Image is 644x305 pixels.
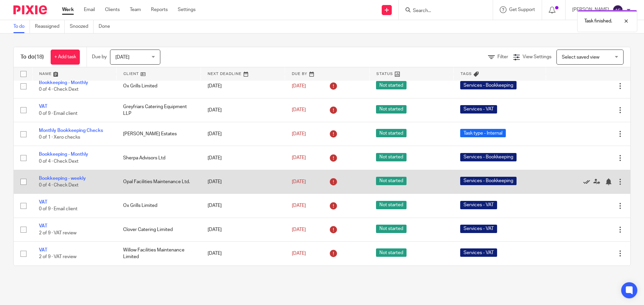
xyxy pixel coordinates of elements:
span: Services - VAT [460,248,497,257]
h1: To do [20,54,44,61]
span: Filter [497,55,508,59]
span: 2 of 9 · VAT review [39,231,76,235]
a: VAT [39,224,47,228]
span: Not started [376,248,407,257]
td: [DATE] [201,242,285,265]
a: Mark as done [583,178,593,185]
a: Work [62,6,74,13]
span: Services - VAT [460,105,497,113]
span: View Settings [523,55,551,59]
span: Services - Bookkeeping [460,177,517,185]
a: VAT [39,248,47,252]
span: Not started [376,177,407,185]
span: 0 of 1 · Xero checks [39,135,80,140]
img: svg%3E [612,5,623,15]
a: Bookkeeping - Monthly [39,152,88,157]
span: Services - VAT [460,201,497,209]
span: [DATE] [292,84,306,88]
a: Clients [105,6,120,13]
span: Services - Bookkeeping [460,153,517,161]
td: [DATE] [201,218,285,241]
span: 0 of 4 · Check Dext [39,87,78,92]
span: Not started [376,201,407,209]
td: Opal Facilities Maintenance Ltd. [116,170,201,194]
td: [DATE] [201,194,285,218]
td: [DATE] [201,170,285,194]
span: (18) [35,54,44,60]
span: Not started [376,81,407,89]
span: Services - Bookkeeping [460,81,517,89]
a: To do [13,20,30,33]
a: Email [84,6,95,13]
a: Bookkeeping - Monthly [39,80,88,85]
td: Sherpa Advisors Ltd [116,146,201,170]
span: 0 of 9 · Email client [39,111,77,116]
a: Snoozed [70,20,94,33]
span: [DATE] [115,55,129,60]
a: Reports [151,6,168,13]
td: [DATE] [201,122,285,146]
td: Ox Grills Limited [116,74,201,98]
span: [DATE] [292,132,306,136]
a: Bookkeeping - weekly [39,176,86,181]
a: Team [130,6,141,13]
p: Due by [92,54,107,60]
td: Clover Catering Limited [116,218,201,241]
td: [DATE] [201,146,285,170]
span: 0 of 4 · Check Dext [39,159,78,164]
a: VAT [39,104,47,109]
span: 0 of 4 · Check Dext [39,183,78,187]
p: Task finished. [584,18,612,24]
span: Task type - Internal [460,129,506,137]
td: Willow Facilities Maintenance Limited [116,242,201,265]
a: VAT [39,200,47,205]
span: Not started [376,129,407,137]
td: [DATE] [201,98,285,122]
td: [DATE] [201,74,285,98]
span: [DATE] [292,227,306,232]
td: [PERSON_NAME] Estates [116,122,201,146]
a: Done [99,20,115,33]
span: Select saved view [562,55,599,60]
td: Greyfriars Catering Equipment LLP [116,98,201,122]
span: [DATE] [292,203,306,208]
a: Settings [178,6,196,13]
a: + Add task [51,50,80,65]
span: 0 of 9 · Email client [39,207,77,212]
span: Not started [376,105,407,113]
span: Not started [376,153,407,161]
a: Monthly Bookkeeping Checks [39,128,103,133]
span: Tags [461,72,472,76]
span: 2 of 9 · VAT review [39,254,76,259]
a: Reassigned [35,20,65,33]
span: Services - VAT [460,225,497,233]
span: [DATE] [292,251,306,256]
span: Not started [376,225,407,233]
span: [DATE] [292,155,306,160]
img: Pixie [13,5,47,14]
td: Ox Grills Limited [116,194,201,218]
span: [DATE] [292,179,306,184]
span: [DATE] [292,108,306,112]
